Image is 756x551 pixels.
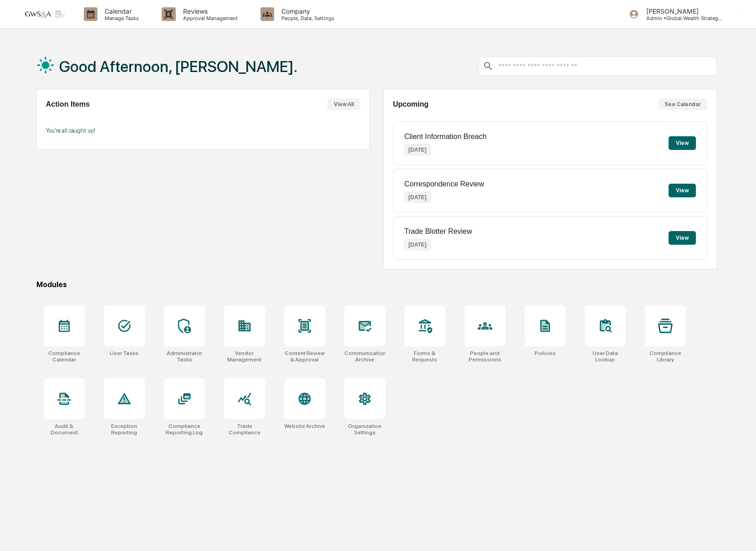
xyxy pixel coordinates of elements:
div: Policies [535,350,556,356]
div: Compliance Library [645,350,686,363]
button: View All [327,98,360,110]
iframe: Open customer support [727,521,751,546]
p: [DATE] [404,239,431,250]
p: Manage Tasks [97,15,143,21]
div: Modules [36,280,717,289]
div: Administrator Tasks [164,350,205,363]
div: Trade Compliance [224,423,265,436]
img: logo [22,10,66,18]
h2: Action Items [46,100,90,108]
div: Exception Reporting [104,423,145,436]
p: Reviews [176,7,242,15]
p: [DATE] [404,144,431,155]
div: Compliance Calendar [44,350,85,363]
div: Communications Archive [344,350,385,363]
button: View [669,184,696,197]
div: People and Permissions [465,350,506,363]
div: Organization Settings [344,423,385,436]
h2: Upcoming [393,100,429,108]
div: Audit & Document Logs [44,423,85,436]
button: View [669,136,696,150]
p: Admin • Global Wealth Strategies Associates [639,15,724,21]
p: [PERSON_NAME] [639,7,724,15]
p: Trade Blotter Review [404,227,472,236]
div: Forms & Requests [404,350,445,363]
div: User Data Lookup [585,350,626,363]
p: Calendar [97,7,143,15]
p: You're all caught up! [46,127,360,134]
div: Content Review & Approval [284,350,325,363]
div: Vendor Management [224,350,265,363]
div: Website Archive [284,423,325,429]
p: Correspondence Review [404,180,484,188]
div: Compliance Reporting Log [164,423,205,436]
div: User Tasks [110,350,138,356]
p: [DATE] [404,192,431,203]
p: Client Information Breach [404,133,487,141]
p: Company [274,7,339,15]
button: View [669,231,696,245]
h1: Good Afternoon, [PERSON_NAME]. [59,57,297,76]
p: Approval Management [176,15,242,21]
p: People, Data, Settings [274,15,339,21]
button: See Calendar [658,98,707,110]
